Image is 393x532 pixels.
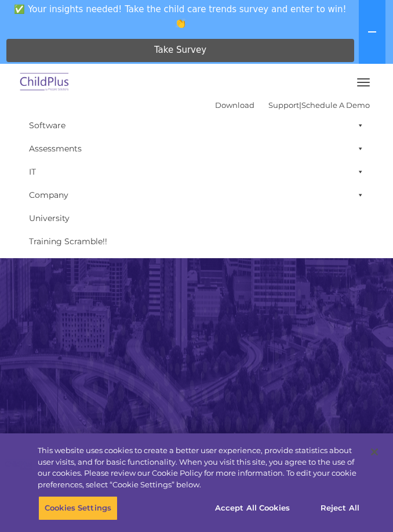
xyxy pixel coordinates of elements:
[362,439,387,465] button: Close
[23,160,370,183] a: IT
[38,445,364,490] div: This website uses cookies to create a better user experience, provide statistics about user visit...
[215,100,370,110] font: |
[23,114,370,137] a: Software
[215,100,254,110] a: Download
[6,39,354,62] a: Take Survey
[17,69,72,96] img: ChildPlus by Procare Solutions
[23,230,370,253] a: Training Scramble!!
[166,77,202,85] span: Last name
[23,183,370,207] a: Company
[38,496,118,520] button: Cookies Settings
[301,100,370,110] a: Schedule A Demo
[166,124,216,133] span: Phone number
[268,100,299,110] a: Support
[154,40,206,60] span: Take Survey
[304,496,376,520] button: Reject All
[23,207,370,230] a: University
[23,137,370,160] a: Assessments
[209,496,296,520] button: Accept All Cookies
